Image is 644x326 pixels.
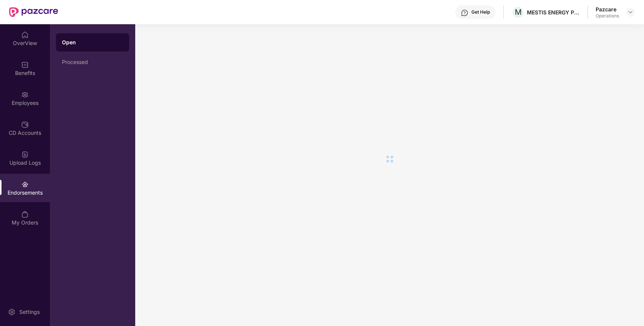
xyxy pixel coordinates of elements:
img: svg+xml;base64,PHN2ZyBpZD0iRHJvcGRvd24tMzJ4MzIiIHhtbG5zPSJodHRwOi8vd3d3LnczLm9yZy8yMDAwL3N2ZyIgd2... [627,9,633,15]
div: Operations [596,13,619,19]
img: svg+xml;base64,PHN2ZyBpZD0iU2V0dGluZy0yMHgyMCIgeG1sbnM9Imh0dHA6Ly93d3cudzMub3JnLzIwMDAvc3ZnIiB3aW... [8,308,15,316]
div: Pazcare [596,6,619,13]
img: svg+xml;base64,PHN2ZyBpZD0iSGVscC0zMngzMiIgeG1sbnM9Imh0dHA6Ly93d3cudzMub3JnLzIwMDAvc3ZnIiB3aWR0aD... [461,9,468,17]
div: Get Help [471,9,490,15]
span: M [515,8,522,17]
div: Open [62,39,123,46]
img: svg+xml;base64,PHN2ZyBpZD0iTXlfT3JkZXJzIiBkYXRhLW5hbWU9Ik15IE9yZGVycyIgeG1sbnM9Imh0dHA6Ly93d3cudz... [21,211,29,218]
div: Processed [62,59,123,65]
img: svg+xml;base64,PHN2ZyBpZD0iSG9tZSIgeG1sbnM9Imh0dHA6Ly93d3cudzMub3JnLzIwMDAvc3ZnIiB3aWR0aD0iMjAiIG... [21,31,29,39]
div: MESTIS ENERGY PRIVATE LIMITED [527,9,580,16]
img: svg+xml;base64,PHN2ZyBpZD0iRW5kb3JzZW1lbnRzIiB4bWxucz0iaHR0cDovL3d3dy53My5vcmcvMjAwMC9zdmciIHdpZH... [21,181,29,188]
img: svg+xml;base64,PHN2ZyBpZD0iRW1wbG95ZWVzIiB4bWxucz0iaHR0cDovL3d3dy53My5vcmcvMjAwMC9zdmciIHdpZHRoPS... [21,91,29,98]
img: New Pazcare Logo [9,7,58,17]
div: Settings [17,308,42,316]
img: svg+xml;base64,PHN2ZyBpZD0iQ0RfQWNjb3VudHMiIGRhdGEtbmFtZT0iQ0QgQWNjb3VudHMiIHhtbG5zPSJodHRwOi8vd3... [21,121,29,128]
img: svg+xml;base64,PHN2ZyBpZD0iVXBsb2FkX0xvZ3MiIGRhdGEtbmFtZT0iVXBsb2FkIExvZ3MiIHhtbG5zPSJodHRwOi8vd3... [21,151,29,158]
img: svg+xml;base64,PHN2ZyBpZD0iQmVuZWZpdHMiIHhtbG5zPSJodHRwOi8vd3d3LnczLm9yZy8yMDAwL3N2ZyIgd2lkdGg9Ij... [21,61,29,69]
